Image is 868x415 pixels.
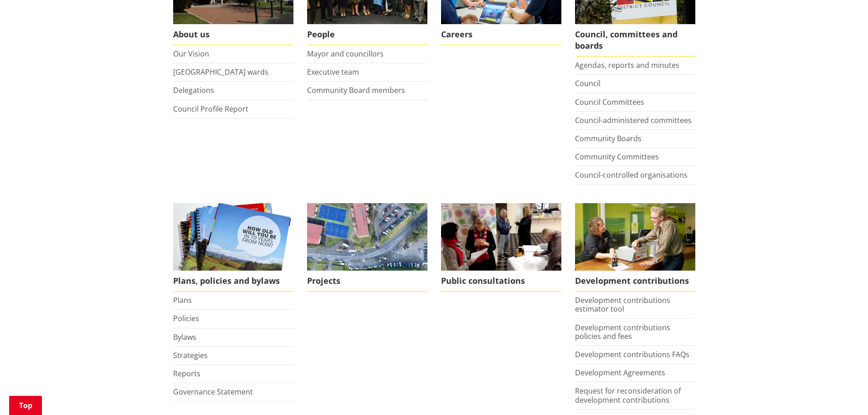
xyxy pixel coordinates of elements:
a: Request for reconsideration of development contributions [575,386,681,405]
a: Governance Statement [173,387,253,397]
a: We produce a number of plans, policies and bylaws including the Long Term Plan Plans, policies an... [173,203,293,292]
a: Bylaws [173,332,196,342]
iframe: Messenger Launcher [826,377,859,410]
a: Development Agreements [575,368,665,378]
a: FInd out more about fees and fines here Development contributions [575,203,695,292]
a: Community Board members [307,85,405,95]
a: public-consultations Public consultations [441,203,561,292]
a: Agendas, reports and minutes [575,60,679,70]
img: Fees [575,203,695,271]
a: Executive team [307,67,359,77]
a: Community Committees [575,152,659,162]
a: Projects [307,203,427,292]
a: Development contributions policies and fees [575,323,670,341]
a: Delegations [173,85,214,95]
a: Council-controlled organisations [575,170,688,180]
a: Top [9,396,42,415]
a: Council-administered committees [575,115,692,125]
a: Our Vision [173,49,209,59]
span: Projects [307,271,427,292]
a: Policies [173,313,199,323]
a: Council [575,78,601,88]
a: Council Profile Report [173,104,248,114]
a: [GEOGRAPHIC_DATA] wards [173,67,268,77]
img: Long Term Plan [173,203,293,271]
a: Strategies [173,350,208,360]
a: Development contributions FAQs [575,349,689,359]
span: Development contributions [575,271,695,292]
span: About us [173,24,293,45]
span: Council, committees and boards [575,24,695,56]
span: Plans, policies and bylaws [173,271,293,292]
span: People [307,24,427,45]
a: Reports [173,369,200,379]
a: Plans [173,295,192,305]
img: DJI_0336 [307,203,427,271]
a: Community Boards [575,133,642,143]
span: Careers [441,24,561,45]
a: Council Committees [575,97,644,107]
span: Public consultations [441,271,561,292]
a: Development contributions estimator tool [575,295,670,314]
a: Mayor and councillors [307,49,384,59]
img: public-consultations [441,203,561,271]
